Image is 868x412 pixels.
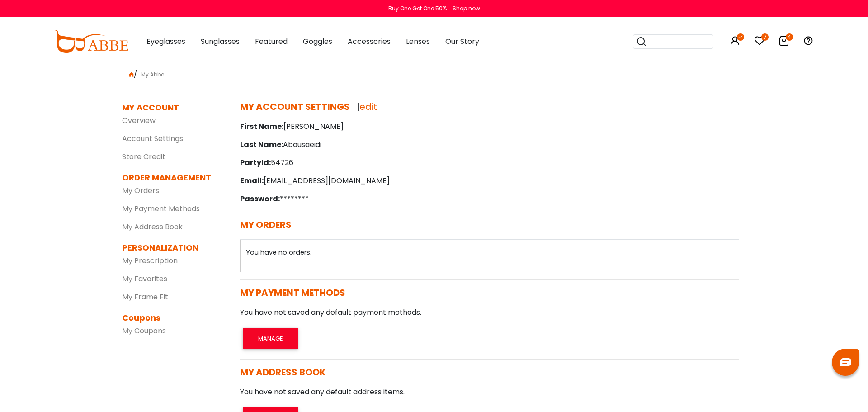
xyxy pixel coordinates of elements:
[122,171,212,184] dt: ORDER MANAGEMENT
[240,157,271,168] span: PartyId:
[240,307,739,318] p: You have not saved any default payment methods.
[271,157,293,168] font: 54726
[146,36,185,47] span: Eyeglasses
[240,121,283,132] span: First Name:
[348,36,391,47] span: Accessories
[240,366,326,379] span: MY ADDRESS BOOK
[240,333,301,343] a: MANAGE
[840,358,851,366] img: chat
[754,37,765,47] a: 7
[240,100,350,113] span: MY ACCOUNT SETTINGS
[761,33,769,41] i: 7
[122,101,179,114] dt: MY ACCOUNT
[406,36,430,47] span: Lenses
[240,387,739,398] p: You have not saved any default address items.
[786,33,793,41] i: 4
[122,312,212,324] dt: Coupons
[283,139,321,150] font: Abousaeidi
[243,328,298,349] button: MANAGE
[359,100,377,113] a: edit
[240,175,264,186] span: Email:
[240,286,345,299] span: MY PAYMENT METHODS
[388,5,447,13] div: Buy One Get One 50%
[122,204,200,214] a: My Payment Methods
[122,242,212,254] dt: PERSONALIZATION
[129,72,134,77] img: home.png
[201,36,240,47] span: Sunglasses
[453,5,480,13] div: Shop now
[122,256,178,266] a: My Prescription
[240,139,283,150] span: Last Name:
[240,194,280,204] span: Password:
[240,218,292,231] span: MY ORDERS
[122,222,183,232] a: My Address Book
[122,185,159,196] a: My Orders
[778,37,789,47] a: 4
[255,36,288,47] span: Featured
[122,65,746,80] div: /
[137,71,168,78] span: My Abbe
[303,36,332,47] span: Goggles
[448,5,480,12] a: Shop now
[246,248,733,258] p: You have no orders.
[122,133,183,144] a: Account Settings
[122,326,166,336] a: My Coupons
[264,175,390,186] font: [EMAIL_ADDRESS][DOMAIN_NAME]
[122,115,156,126] a: Overview
[357,100,377,113] span: |
[122,274,167,284] a: My Favorites
[122,152,165,162] a: Store Credit
[54,30,128,53] img: abbeglasses.com
[283,121,344,132] font: [PERSON_NAME]
[445,36,479,47] span: Our Story
[122,292,168,302] a: My Frame Fit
